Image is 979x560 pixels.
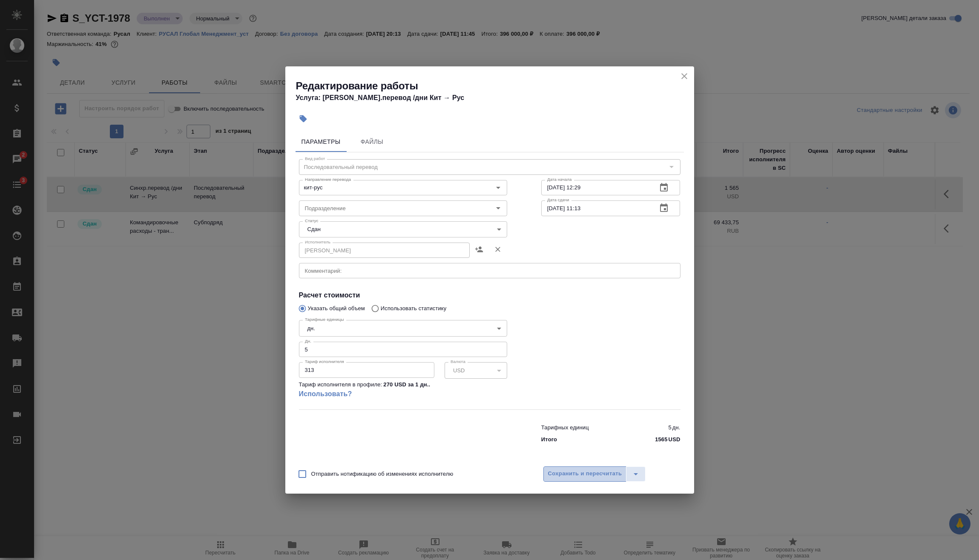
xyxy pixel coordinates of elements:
p: Итого [541,435,557,444]
button: Сдан [305,226,323,233]
div: дн. [299,320,507,336]
div: USD [445,362,507,378]
span: Отправить нотификацию об изменениях исполнителю [311,470,454,478]
button: Назначить [470,239,488,260]
button: Сохранить и пересчитать [543,466,627,482]
h4: Услуга: [PERSON_NAME].перевод /дни Кит → Рус [296,93,694,103]
p: 270 USD за 1 дн. . [383,380,430,389]
p: дн. [672,423,680,432]
span: Параметры [301,137,342,147]
button: Удалить [488,239,507,260]
div: Сдан [299,221,507,237]
button: Добавить тэг [294,109,313,128]
span: Файлы [352,137,393,147]
h4: Расчет стоимости [299,290,680,300]
button: Open [492,202,504,214]
button: дн. [305,325,318,332]
p: USD [669,435,680,444]
p: 5 [668,423,671,432]
h2: Редактирование работы [296,79,694,93]
span: Сохранить и пересчитать [548,469,622,479]
button: USD [451,367,467,374]
button: close [678,70,691,83]
a: Использовать? [299,389,507,399]
div: split button [543,466,646,482]
button: Open [492,182,504,194]
p: 1565 [655,435,667,444]
p: Тарифных единиц [541,423,589,432]
p: Тариф исполнителя в профиле: [299,380,382,389]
